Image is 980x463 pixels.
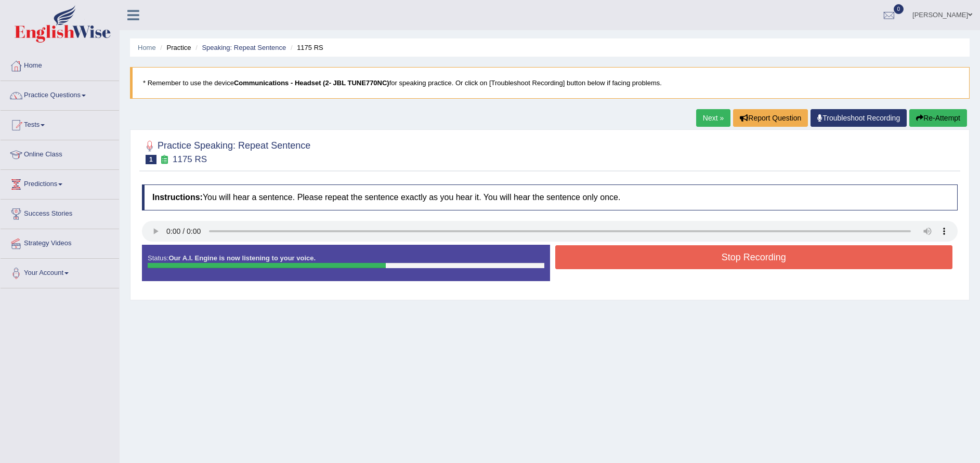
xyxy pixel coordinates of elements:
a: Strategy Videos [1,229,119,255]
a: Home [1,51,119,77]
a: Tests [1,111,119,137]
small: 1175 RS [173,154,207,164]
b: Communications - Headset (2- JBL TUNE770NC) [234,79,389,87]
button: Stop Recording [555,245,953,269]
b: Instructions: [152,193,203,202]
blockquote: * Remember to use the device for speaking practice. Or click on [Troubleshoot Recording] button b... [130,67,970,99]
small: Exam occurring question [159,155,170,165]
a: Speaking: Repeat Sentence [202,44,286,51]
a: Next » [696,109,730,127]
li: 1175 RS [288,43,323,52]
strong: Our A.I. Engine is now listening to your voice. [168,254,316,262]
h2: Practice Speaking: Repeat Sentence [142,138,310,164]
div: Status: [142,245,550,281]
a: Home [138,44,156,51]
a: Online Class [1,140,119,166]
a: Practice Questions [1,81,119,107]
li: Practice [158,43,191,52]
button: Re-Attempt [909,109,967,127]
h4: You will hear a sentence. Please repeat the sentence exactly as you hear it. You will hear the se... [142,184,958,210]
a: Success Stories [1,200,119,226]
span: 0 [894,4,904,14]
a: Troubleshoot Recording [811,109,907,127]
a: Predictions [1,170,119,196]
span: 1 [146,155,156,164]
button: Report Question [733,109,808,127]
a: Your Account [1,259,119,285]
